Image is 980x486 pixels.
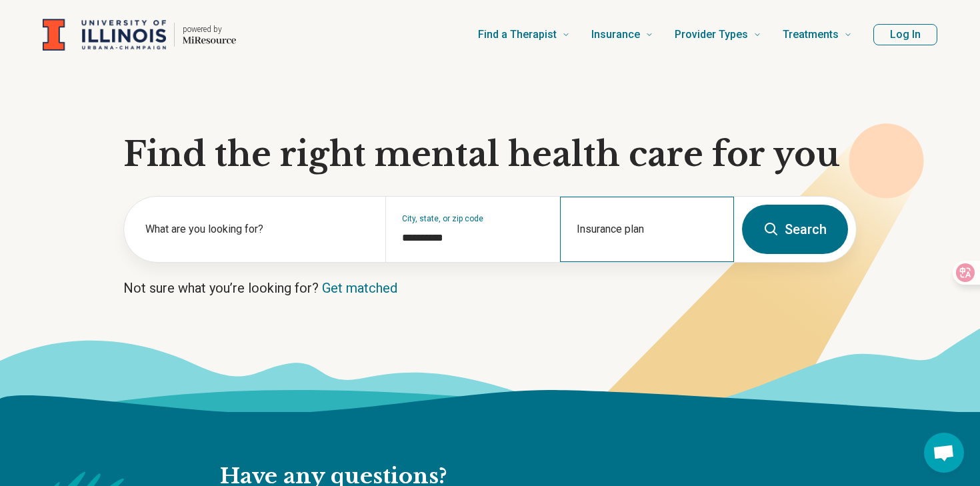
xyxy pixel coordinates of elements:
p: Not sure what you’re looking for? [123,279,857,297]
span: Treatments [783,25,839,44]
a: Get matched [322,280,397,296]
div: 开放式聊天 [924,433,964,473]
a: Insurance [591,8,653,61]
button: Search [742,205,848,254]
span: Find a Therapist [478,25,557,44]
label: What are you looking for? [145,221,369,237]
h1: Find the right mental health care for you [123,135,857,175]
a: Provider Types [675,8,761,61]
button: Log In [873,24,937,45]
span: Insurance [591,25,640,44]
a: Find a Therapist [478,8,570,61]
p: powered by [183,24,236,35]
a: Home page [43,13,236,56]
a: Treatments [783,8,852,61]
span: Provider Types [675,25,748,44]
